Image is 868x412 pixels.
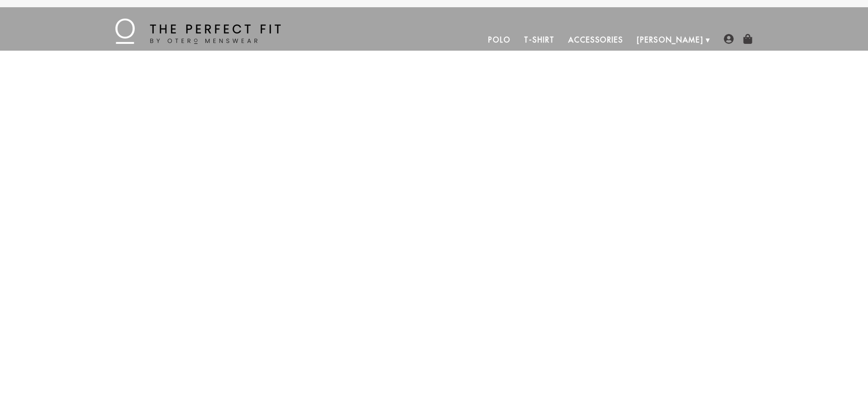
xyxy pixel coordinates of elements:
a: Polo [481,29,518,51]
img: shopping-bag-icon.png [743,34,753,44]
img: The Perfect Fit - by Otero Menswear - Logo [115,19,281,44]
img: user-account-icon.png [724,34,734,44]
a: Accessories [561,29,630,51]
a: [PERSON_NAME] [630,29,710,51]
a: T-Shirt [517,29,561,51]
